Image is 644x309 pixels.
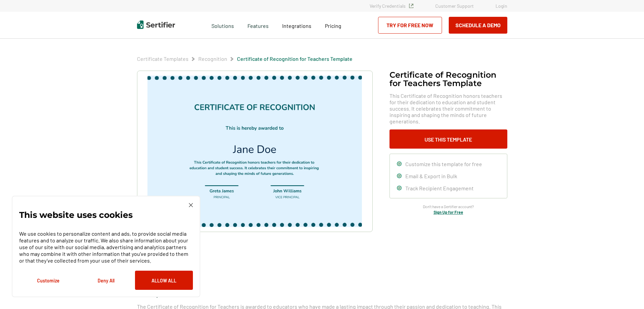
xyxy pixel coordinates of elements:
button: Deny All [77,271,135,290]
span: Certificate of Recognition for Teachers Template [237,55,352,62]
div: Breadcrumb [137,55,352,62]
a: Customer Support [435,3,474,9]
span: This Certificate of Recognition honors teachers for their dedication to education and student suc... [389,92,507,124]
a: Recognition [198,55,227,62]
a: Sign Up for Free [434,210,463,215]
a: Certificate Templates [137,55,189,62]
a: Try for Free Now [378,17,442,34]
a: Verify Credentials [370,3,413,9]
span: Integrations [282,23,311,29]
button: Schedule a Demo [449,17,507,34]
span: Certificate Templates [137,55,189,62]
img: Verified [409,4,413,8]
span: Solutions [211,21,234,29]
p: We use cookies to personalize content and ads, to provide social media features and to analyze ou... [19,230,193,264]
a: Certificate of Recognition for Teachers Template [237,55,352,62]
p: This website uses cookies [19,211,133,218]
button: Allow All [135,271,193,290]
span: Features [247,21,269,29]
h1: Certificate of Recognition for Teachers Template [389,71,507,87]
span: Email & Export in Bulk [405,173,457,179]
span: Track Recipient Engagement [405,185,474,191]
button: Use This Template [389,129,507,149]
span: Customize this template for free [405,161,482,167]
span: Recognition [198,55,227,62]
a: Pricing [325,21,341,29]
img: Cookie Popup Close [189,203,193,207]
iframe: Chat Widget [610,277,644,309]
span: Pricing [325,23,341,29]
button: Customize [19,271,77,290]
span: Don’t have a Sertifier account? [423,203,474,210]
img: Certificate of Recognition for Teachers Template [147,76,362,227]
a: Integrations [282,21,311,29]
img: Sertifier | Digital Credentialing Platform [137,21,175,29]
a: Login [496,3,507,9]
